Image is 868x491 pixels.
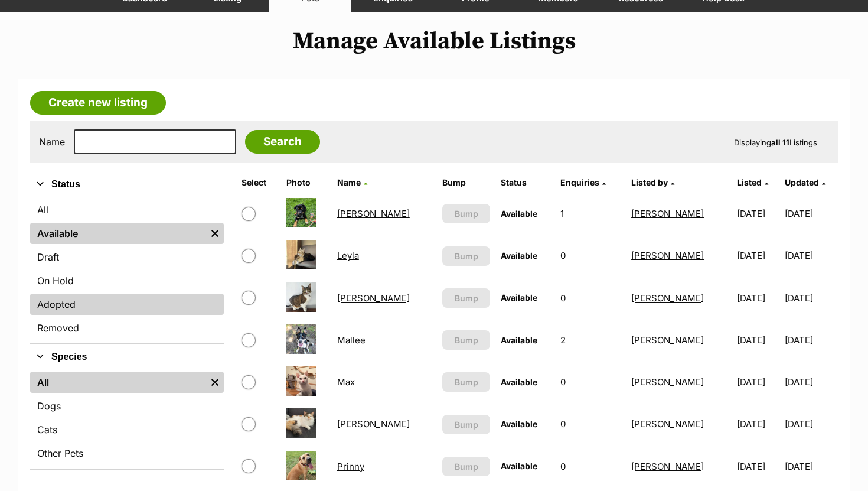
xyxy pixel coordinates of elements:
td: [DATE] [732,446,784,487]
a: [PERSON_NAME] [631,334,704,346]
a: Prinny [337,461,364,472]
a: [PERSON_NAME] [631,208,704,219]
td: [DATE] [732,362,784,402]
td: 0 [556,362,625,402]
td: 0 [556,235,625,276]
a: Listed [737,177,768,187]
td: [DATE] [732,320,784,360]
th: Bump [438,173,495,192]
strong: all 11 [771,138,789,147]
a: Remove filter [206,372,224,393]
a: Max [337,376,355,388]
span: Available [501,209,537,219]
span: Bump [455,376,478,388]
a: All [30,199,224,220]
td: [DATE] [785,278,837,318]
span: Listed [737,177,762,187]
span: Name [337,177,361,187]
td: 0 [556,404,625,444]
td: 0 [556,278,625,318]
button: Bump [442,457,490,476]
td: 2 [556,320,625,360]
a: [PERSON_NAME] [337,208,410,219]
span: translation missing: en.admin.listings.index.attributes.enquiries [560,177,599,187]
button: Bump [442,204,490,223]
a: Leyla [337,250,359,261]
th: Status [496,173,554,192]
td: [DATE] [785,446,837,487]
span: Bump [455,460,478,473]
td: [DATE] [732,235,784,276]
td: 0 [556,446,625,487]
button: Species [30,349,224,365]
th: Select [237,173,280,192]
button: Bump [442,330,490,350]
td: [DATE] [785,404,837,444]
a: Mallee [337,334,366,346]
a: Updated [785,177,825,187]
a: [PERSON_NAME] [631,376,704,388]
a: Available [30,223,206,244]
a: Listed by [631,177,674,187]
td: 1 [556,193,625,234]
a: All [30,372,206,393]
span: Available [501,292,537,303]
div: Species [30,369,224,469]
td: [DATE] [785,193,837,234]
a: On Hold [30,270,224,291]
th: Photo [282,173,331,192]
a: [PERSON_NAME] [631,461,704,472]
span: Bump [455,250,478,262]
span: Updated [785,177,819,187]
label: Name [39,136,65,147]
span: Bump [455,207,478,220]
a: [PERSON_NAME] [337,418,410,430]
span: Displaying Listings [734,138,817,147]
td: [DATE] [732,278,784,318]
a: Other Pets [30,443,224,464]
a: Removed [30,317,224,339]
td: [DATE] [785,362,837,402]
a: Draft [30,246,224,268]
a: [PERSON_NAME] [337,292,410,304]
button: Bump [442,246,490,266]
a: Adopted [30,294,224,315]
a: Enquiries [560,177,606,187]
span: Available [501,419,537,429]
span: Bump [455,418,478,431]
input: Search [245,130,320,154]
a: [PERSON_NAME] [631,418,704,430]
td: [DATE] [732,193,784,234]
span: Available [501,377,537,387]
span: Available [501,251,537,261]
span: Listed by [631,177,668,187]
span: Bump [455,334,478,346]
a: Create new listing [30,91,166,115]
button: Bump [442,415,490,434]
a: [PERSON_NAME] [631,250,704,261]
span: Available [501,461,537,471]
td: [DATE] [732,404,784,444]
td: [DATE] [785,235,837,276]
div: Status [30,197,224,343]
a: Remove filter [206,223,224,244]
a: Cats [30,419,224,440]
a: Name [337,177,367,187]
span: Available [501,335,537,345]
button: Bump [442,288,490,308]
a: [PERSON_NAME] [631,292,704,304]
button: Bump [442,372,490,392]
a: Dogs [30,395,224,417]
button: Status [30,177,224,192]
td: [DATE] [785,320,837,360]
span: Bump [455,292,478,304]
